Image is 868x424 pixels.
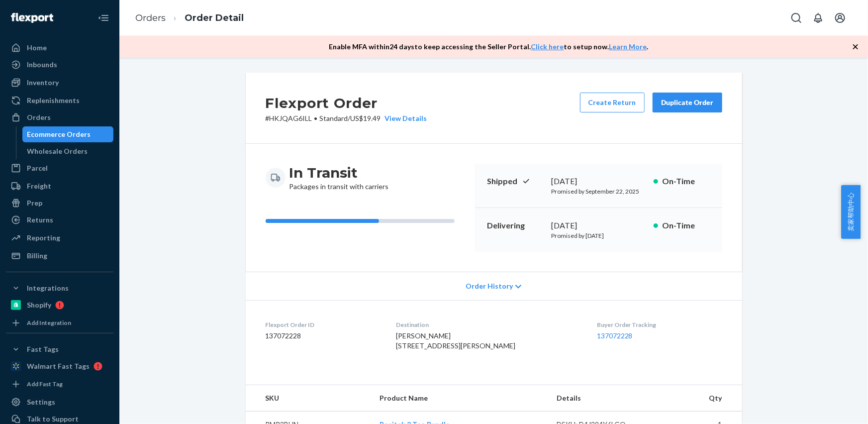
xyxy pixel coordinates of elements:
a: Inbounds [6,57,113,73]
div: Billing [27,251,47,261]
ol: breadcrumbs [127,3,252,33]
th: Details [549,385,658,412]
div: Home [27,43,47,53]
h3: In Transit [289,164,389,182]
p: Shipped [487,176,544,187]
a: Prep [6,195,113,211]
div: Packages in transit with carriers [289,164,389,192]
p: On-Time [662,220,710,231]
div: [DATE] [552,176,646,187]
div: Returns [27,215,53,225]
span: [PERSON_NAME] [STREET_ADDRESS][PERSON_NAME] [396,331,515,350]
div: Walmart Fast Tags [27,361,90,371]
div: Integrations [27,283,69,293]
dt: Flexport Order ID [266,320,381,329]
a: Billing [6,248,113,264]
span: Order History [466,281,513,291]
button: Fast Tags [6,341,113,357]
div: Inventory [27,78,59,88]
a: Reporting [6,230,113,246]
button: Integrations [6,280,113,296]
th: Product Name [372,385,549,412]
div: Reporting [27,233,60,243]
a: Orders [135,12,166,23]
p: Promised by September 22, 2025 [552,187,646,196]
button: Open account menu [830,8,850,28]
a: Shopify [6,297,113,313]
a: Add Fast Tag [6,378,113,390]
a: Learn More [609,42,647,51]
a: Freight [6,178,113,194]
div: Ecommerce Orders [27,129,91,139]
div: Replenishments [27,96,80,106]
div: Orders [27,112,51,122]
div: Add Integration [27,318,71,327]
a: Walmart Fast Tags [6,358,113,374]
button: Duplicate Order [653,93,722,112]
div: Duplicate Order [661,98,714,107]
a: Home [6,40,113,56]
p: On-Time [662,176,710,187]
div: Talk to Support [27,414,79,424]
div: Prep [27,198,42,208]
div: Settings [27,397,55,407]
a: Add Integration [6,317,113,329]
div: Add Fast Tag [27,380,63,388]
dd: 137072228 [266,331,381,341]
div: Inbounds [27,60,57,70]
a: Parcel [6,160,113,176]
a: Replenishments [6,93,113,108]
div: Shopify [27,300,51,310]
div: Freight [27,181,51,191]
p: Delivering [487,220,544,231]
button: Open Search Box [786,8,806,28]
button: Close Navigation [94,8,113,28]
img: Flexport logo [11,13,53,23]
button: View Details [381,113,427,123]
dt: Destination [396,320,581,329]
p: Promised by [DATE] [552,231,646,240]
div: Parcel [27,163,48,173]
button: 卖家帮助中心 [841,185,861,239]
div: Wholesale Orders [27,146,88,156]
p: # HKJQAG6ILL / US$19.49 [266,113,427,123]
a: Wholesale Orders [22,143,114,159]
a: Returns [6,212,113,228]
a: 137072228 [597,331,633,340]
dt: Buyer Order Tracking [597,320,722,329]
a: Inventory [6,75,113,91]
p: Enable MFA within 24 days to keep accessing the Seller Portal. to setup now. . [329,42,649,52]
a: Orders [6,109,113,125]
span: • [314,114,318,122]
div: [DATE] [552,220,646,231]
h2: Flexport Order [266,93,427,113]
a: Click here [531,42,564,51]
a: Order Detail [185,12,244,23]
th: Qty [658,385,742,412]
a: Settings [6,394,113,410]
button: Open notifications [808,8,828,28]
div: Fast Tags [27,344,59,354]
a: Ecommerce Orders [22,126,114,142]
th: SKU [246,385,372,412]
span: Standard [320,114,348,122]
button: Create Return [580,93,645,112]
